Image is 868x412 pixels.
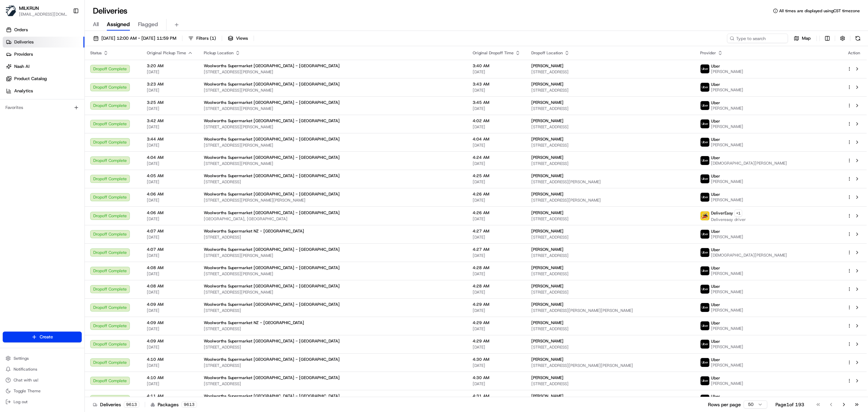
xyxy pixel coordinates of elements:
[147,289,193,295] span: [DATE]
[147,179,193,185] span: [DATE]
[701,174,709,183] img: uber-new-logo.jpeg
[147,381,193,387] span: [DATE]
[473,124,520,130] span: [DATE]
[711,289,743,295] span: [PERSON_NAME]
[531,247,564,252] span: [PERSON_NAME]
[711,217,746,222] span: Delivereasy driver
[473,173,520,179] span: 4:25 AM
[711,197,743,203] span: [PERSON_NAME]
[701,248,709,257] img: uber-new-logo.jpeg
[473,338,520,344] span: 4:29 AM
[531,100,564,105] span: [PERSON_NAME]
[701,138,709,147] img: uber-new-logo.jpeg
[711,394,720,399] span: Uber
[531,124,690,130] span: [STREET_ADDRESS]
[204,253,462,258] span: [STREET_ADDRESS][PERSON_NAME]
[473,210,520,216] span: 4:26 AM
[204,118,340,124] span: Woolworths Supermarket [GEOGRAPHIC_DATA] - [GEOGRAPHIC_DATA]
[711,234,743,240] span: [PERSON_NAME]
[147,375,193,380] span: 4:10 AM
[473,118,520,124] span: 4:02 AM
[531,253,690,258] span: [STREET_ADDRESS]
[711,69,743,74] span: [PERSON_NAME]
[147,338,193,344] span: 4:09 AM
[711,192,720,197] span: Uber
[151,401,197,408] div: Packages
[14,76,47,82] span: Product Catalog
[473,326,520,332] span: [DATE]
[711,247,720,252] span: Uber
[531,320,564,325] span: [PERSON_NAME]
[204,88,462,93] span: [STREET_ADDRESS][PERSON_NAME]
[701,358,709,367] img: uber-new-logo.jpeg
[531,69,690,75] span: [STREET_ADDRESS]
[147,265,193,270] span: 4:08 AM
[701,376,709,385] img: uber-new-logo.jpeg
[204,210,340,216] span: Woolworths Supermarket [GEOGRAPHIC_DATA] - [GEOGRAPHIC_DATA]
[473,216,520,222] span: [DATE]
[147,106,193,111] span: [DATE]
[531,338,564,344] span: [PERSON_NAME]
[701,266,709,275] img: uber-new-logo.jpeg
[147,50,186,56] span: Original Pickup Time
[204,191,340,197] span: Woolworths Supermarket [GEOGRAPHIC_DATA] - [GEOGRAPHIC_DATA]
[711,265,720,271] span: Uber
[711,307,743,313] span: [PERSON_NAME]
[711,362,743,368] span: [PERSON_NAME]
[779,8,860,14] span: All times are displayed using CST timezone
[531,179,690,185] span: [STREET_ADDRESS][PERSON_NAME]
[473,179,520,185] span: [DATE]
[531,143,690,148] span: [STREET_ADDRESS]
[138,20,158,29] span: Flagged
[147,363,193,368] span: [DATE]
[473,155,520,160] span: 4:24 AM
[711,142,743,148] span: [PERSON_NAME]
[204,143,462,148] span: [STREET_ADDRESS][PERSON_NAME]
[204,393,340,399] span: Woolworths Supermarket [GEOGRAPHIC_DATA] - [GEOGRAPHIC_DATA]
[147,155,193,160] span: 4:04 AM
[711,179,743,184] span: [PERSON_NAME]
[531,326,690,332] span: [STREET_ADDRESS]
[531,161,690,166] span: [STREET_ADDRESS]
[90,34,179,43] button: [DATE] 12:00 AM - [DATE] 11:59 PM
[701,64,709,73] img: uber-new-logo.jpeg
[847,50,861,56] div: Action
[701,156,709,165] img: uber-new-logo.jpeg
[14,51,33,57] span: Providers
[711,87,743,93] span: [PERSON_NAME]
[531,136,564,142] span: [PERSON_NAME]
[204,50,234,56] span: Pickup Location
[147,216,193,222] span: [DATE]
[473,302,520,307] span: 4:29 AM
[473,228,520,234] span: 4:27 AM
[711,375,720,381] span: Uber
[531,191,564,197] span: [PERSON_NAME]
[147,143,193,148] span: [DATE]
[853,34,863,43] button: Refresh
[147,69,193,75] span: [DATE]
[147,235,193,240] span: [DATE]
[147,247,193,252] span: 4:07 AM
[473,253,520,258] span: [DATE]
[147,271,193,277] span: [DATE]
[700,50,716,56] span: Provider
[93,20,99,29] span: All
[473,81,520,87] span: 3:43 AM
[14,356,29,361] span: Settings
[3,86,84,96] a: Analytics
[93,401,139,408] div: Deliveries
[204,363,462,368] span: [STREET_ADDRESS]
[531,106,690,111] span: [STREET_ADDRESS]
[711,106,743,111] span: [PERSON_NAME]
[531,228,564,234] span: [PERSON_NAME]
[734,209,742,217] button: +1
[711,326,743,331] span: [PERSON_NAME]
[473,88,520,93] span: [DATE]
[775,401,804,408] div: Page 1 of 193
[531,344,690,350] span: [STREET_ADDRESS]
[473,136,520,142] span: 4:04 AM
[19,5,39,12] span: MILKRUN
[473,375,520,380] span: 4:30 AM
[711,357,720,362] span: Uber
[204,173,340,179] span: Woolworths Supermarket [GEOGRAPHIC_DATA] - [GEOGRAPHIC_DATA]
